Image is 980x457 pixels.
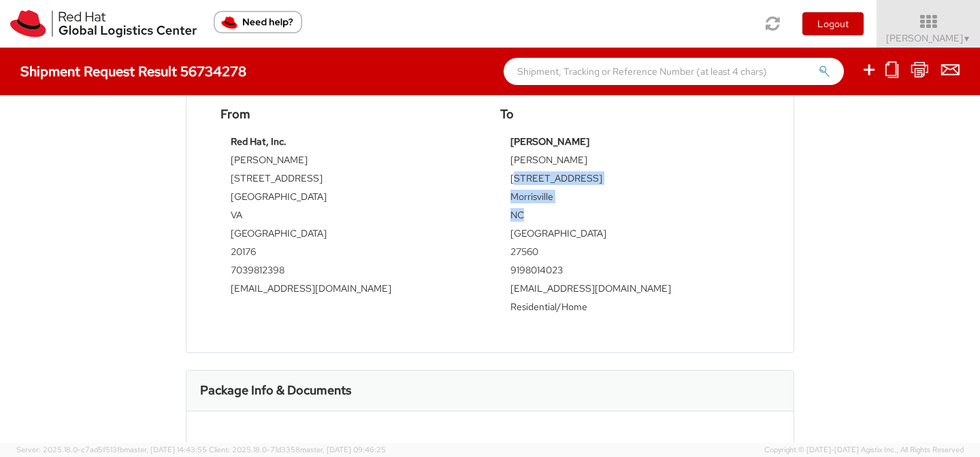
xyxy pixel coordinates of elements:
img: rh-logistics-00dfa346123c4ec078e1.svg [10,10,197,37]
td: [GEOGRAPHIC_DATA] [231,226,470,245]
td: 27560 [510,245,749,263]
h4: From [220,107,480,121]
button: Logout [802,12,864,35]
td: [PERSON_NAME] [510,153,749,171]
button: Need help? [214,11,302,33]
span: master, [DATE] 09:46:25 [300,445,386,454]
td: VA [231,208,470,226]
input: Shipment, Tracking or Reference Number (at least 4 chars) [504,58,844,85]
span: master, [DATE] 14:43:55 [124,445,207,454]
td: 7039812398 [231,263,470,282]
strong: [PERSON_NAME] [510,135,589,148]
td: [EMAIL_ADDRESS][DOMAIN_NAME] [510,282,749,300]
td: [STREET_ADDRESS] [510,171,749,190]
strong: Red Hat, Inc. [231,135,287,148]
span: Server: 2025.18.0-c7ad5f513fb [16,445,207,454]
td: NC [510,208,749,226]
td: [EMAIL_ADDRESS][DOMAIN_NAME] [231,282,470,300]
h4: Shipment Request Result 56734278 [20,64,246,79]
td: 20176 [231,245,470,263]
td: [STREET_ADDRESS] [231,171,470,190]
td: [GEOGRAPHIC_DATA] [510,226,749,245]
span: [PERSON_NAME] [886,32,971,44]
td: 9198014023 [510,263,749,282]
h3: Package Info & Documents [200,384,351,397]
td: [GEOGRAPHIC_DATA] [231,190,470,208]
td: Residential/Home [510,300,749,318]
td: Morrisville [510,190,749,208]
span: Client: 2025.18.0-71d3358 [209,445,386,454]
span: Copyright © [DATE]-[DATE] Agistix Inc., All Rights Reserved [764,445,964,456]
h4: To [500,107,759,121]
td: [PERSON_NAME] [231,153,470,171]
span: ▼ [963,33,971,44]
